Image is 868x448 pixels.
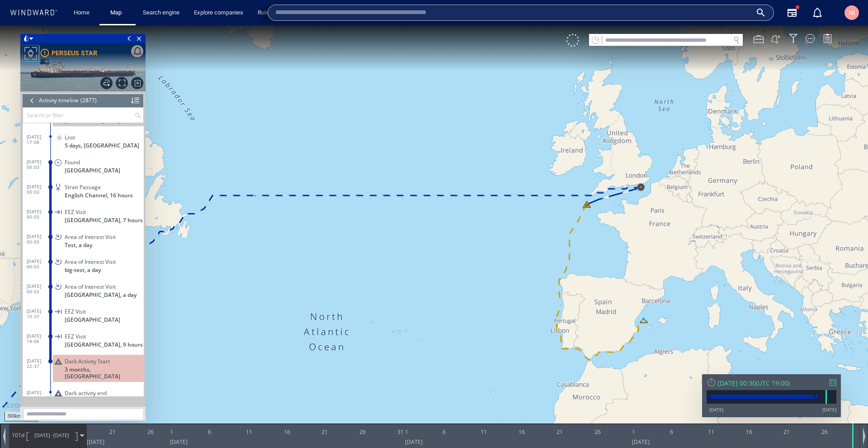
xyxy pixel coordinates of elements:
span: Test, a day [65,216,92,223]
span: [GEOGRAPHIC_DATA] [65,291,120,298]
span: 5 days, [GEOGRAPHIC_DATA] [65,117,139,124]
span: EEZ Visit [65,308,86,315]
div: 21 [557,398,563,413]
span: Path Length [12,406,24,414]
button: NI [843,4,861,22]
span: English Channel, 16 hours [65,167,133,173]
span: UTC 19:00 [758,353,788,362]
span: ) [788,353,790,362]
div: 1 [632,398,635,413]
button: Create an AOI. [771,9,781,19]
dl: [DATE] 00:03Strait PassageEnglish Channel, 16 hours [27,152,144,177]
div: 101d[DATE] -[DATE] [9,399,86,421]
div: 21 [109,398,116,413]
div: 26 [594,398,601,413]
div: 16 [284,398,290,413]
span: [GEOGRAPHIC_DATA], 9 hours [65,316,143,323]
dl: [DATE] 13:41Dark activity end [27,358,144,383]
dl: [DATE] 00:03Area of Interest Visitbig-test, a day [27,227,144,252]
span: ( [756,353,758,362]
button: Map [103,5,132,21]
span: [GEOGRAPHIC_DATA], 7 hours [65,191,143,198]
dl: [DATE] 00:03Area of Interest Visit[GEOGRAPHIC_DATA], a day [27,252,144,276]
span: Area of Interest Visit [65,233,116,240]
iframe: Chat [830,407,861,441]
div: [DATE] [87,413,104,423]
span: 3 months, [GEOGRAPHIC_DATA] [65,341,144,354]
div: 26 [147,398,154,413]
span: [GEOGRAPHIC_DATA], a day [65,266,137,273]
span: Area of Interest Visit [65,208,116,215]
span: [DATE] - [34,406,53,413]
button: Home [67,5,96,21]
span: [DATE] 13:41 [27,364,51,375]
span: [DATE] 17:08 [27,109,51,119]
div: Filter [789,9,798,18]
a: Map [107,5,128,21]
div: Notification center [812,7,823,18]
span: EEZ Visit [65,283,86,290]
div: Activity timeline [39,68,79,82]
div: Time: Fri May 30 2025 00:30:00 GMT+0530 (India Standard Time) [852,398,863,423]
div: Legend [823,9,832,18]
div: [DATE] [822,381,836,387]
dl: [DATE] 22:37Dark Activity Start3 months, [GEOGRAPHIC_DATA] [27,326,144,358]
span: Lost [65,109,75,115]
span: EEZ Visit [65,183,86,190]
div: [DATE] [405,413,423,423]
span: [DATE] 00:03 [27,183,51,194]
span: Found [65,133,80,140]
div: Moderate risk [41,24,49,32]
a: PERSEUS STAR [41,22,97,33]
div: Reset Time [707,352,716,362]
div: [GEOGRAPHIC_DATA] [4,377,66,384]
div: [DATE] [709,381,723,387]
div: 11 [246,398,252,413]
a: Search engine [139,5,183,21]
div: 21 [783,398,790,413]
span: [DATE] 00:03 [27,158,51,169]
span: [DATE] 00:03 [27,208,51,219]
a: Rule engine [254,5,291,21]
dl: [DATE] 00:03Found[GEOGRAPHIC_DATA] [27,127,144,152]
div: 6 [208,398,211,413]
div: PERSEUS STARActivity timeline(2877)Search or filter [20,9,146,396]
div: 11 [708,398,714,413]
span: NI [849,9,855,16]
div: [DATE] 00:30(UTC 19:00) [707,353,836,362]
div: 11 [481,398,487,413]
span: big-test, a day [65,241,101,248]
span: Area of Interest Visit [65,258,116,265]
div: PERSEUS STAR [52,22,97,33]
a: Home [70,5,93,21]
span: [DATE] 00:03 [27,233,51,244]
span: [DATE] 00:03 [27,133,51,144]
span: [DATE] 10:37 [27,283,51,294]
div: 6 [443,398,446,413]
div: [DATE] [632,413,650,423]
dl: [DATE] 10:37EEZ Visit[GEOGRAPHIC_DATA] [27,276,144,301]
div: 26 [821,398,828,413]
div: Map Tools [754,9,764,19]
div: 26 [359,398,366,413]
dl: [DATE] 00:03EEZ Visit[GEOGRAPHIC_DATA], 7 hours [27,177,144,202]
div: Map Display [806,9,815,18]
span: [DATE] 14:06 [27,308,51,319]
span: Dark Activity Start [65,333,110,339]
span: [GEOGRAPHIC_DATA] [65,142,120,148]
div: 21 [321,398,328,413]
span: [DATE] 00:03 [27,258,51,269]
span: Dark activity end [65,364,107,371]
div: 16 [746,398,752,413]
div: [DATE] 00:30 [717,353,756,362]
a: Explore companies [190,5,247,21]
div: (2877) [80,68,97,82]
div: [DATE] [170,413,188,423]
div: 1 [405,398,408,413]
div: 300km [5,386,38,396]
div: 16 [519,398,525,413]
